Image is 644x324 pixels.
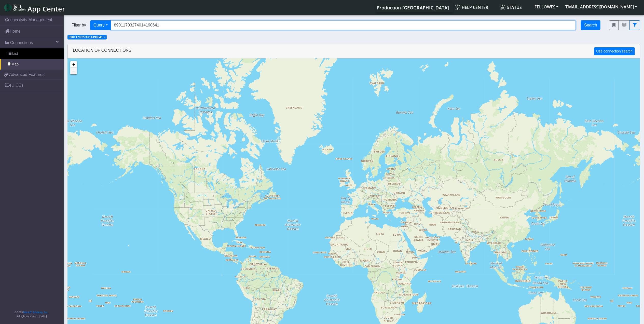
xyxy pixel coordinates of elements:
[23,311,48,314] a: Telit IoT Solutions, Inc.
[69,35,103,39] span: 89011703274014190641
[453,2,498,12] a: Help center
[455,5,460,10] img: knowledge.svg
[594,47,635,55] button: Use connection search
[609,20,640,30] div: fitlers menu
[10,40,33,46] span: Connections
[70,68,77,74] a: Zoom out
[455,5,488,10] span: Help center
[531,2,561,11] button: FELLOWES
[11,62,19,67] span: Map
[104,35,105,39] span: ×
[70,61,77,68] a: Zoom in
[376,2,449,12] a: Your current platform instance
[581,20,600,30] button: Search
[12,51,18,57] span: List
[500,5,522,10] span: Status
[111,20,576,30] input: Search...
[500,5,505,10] img: status.svg
[498,2,531,12] a: Status
[68,44,640,59] div: LOCATION OF CONNECTIONS
[104,36,105,39] button: Close
[28,4,65,13] span: App Center
[4,4,25,12] img: logo-telit-cinterion-gw-new.png
[90,20,111,30] button: Query
[9,72,45,78] span: Advanced Features
[4,2,64,13] a: App Center
[377,5,449,11] span: Production-[GEOGRAPHIC_DATA]
[561,2,640,11] button: [EMAIL_ADDRESS][DOMAIN_NAME]
[67,22,90,28] span: Filter by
